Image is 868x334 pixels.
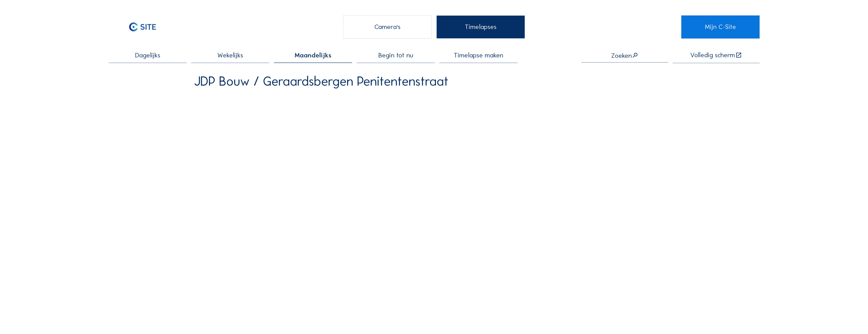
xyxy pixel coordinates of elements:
span: Wekelijks [217,52,243,59]
div: Timelapses [436,15,525,38]
div: Zoeken [611,52,638,59]
div: JDP Bouw / Geraardsbergen Penitentenstraat [194,75,448,88]
a: C-SITE Logo [109,15,187,38]
span: Begin tot nu [378,52,413,59]
video: Your browser does not support the video tag. [194,94,674,334]
span: Maandelijks [295,52,332,59]
div: Camera's [343,15,432,38]
a: Mijn C-Site [681,15,759,38]
span: Dagelijks [135,52,160,59]
img: C-SITE Logo [109,15,177,38]
span: Timelapse maken [454,52,503,59]
div: Volledig scherm [690,52,735,59]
